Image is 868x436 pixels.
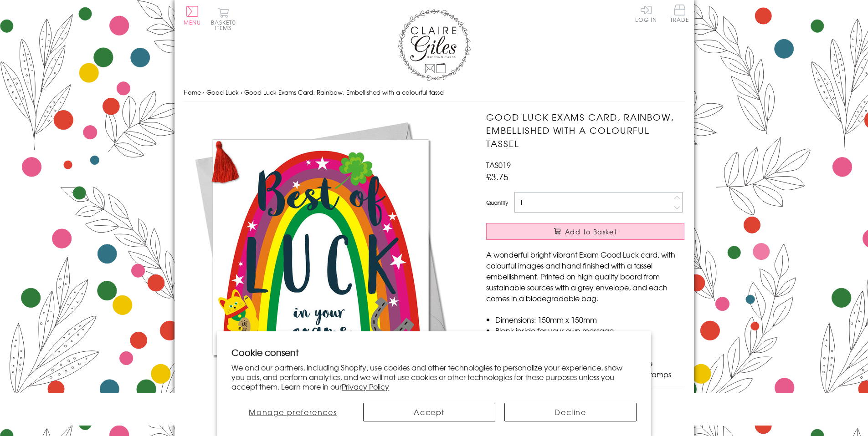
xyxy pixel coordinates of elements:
button: Accept [363,403,495,421]
p: We and our partners, including Shopify, use cookies and other technologies to personalize your ex... [231,363,637,391]
li: Dimensions: 150mm x 150mm [495,314,684,325]
h1: Good Luck Exams Card, Rainbow, Embellished with a colourful tassel [486,111,684,150]
a: Home [184,88,201,96]
span: Good Luck Exams Card, Rainbow, Embellished with a colourful tassel [244,88,445,96]
button: Manage preferences [231,403,354,421]
nav: breadcrumbs [184,83,685,102]
button: Add to Basket [486,223,684,240]
span: Menu [184,18,201,26]
button: Basket0 items [211,7,236,30]
span: › [203,88,205,96]
img: Claire Giles Greetings Cards [398,9,471,81]
span: 0 items [215,18,236,32]
span: › [241,88,242,96]
a: Log In [635,5,657,22]
span: Manage preferences [249,406,337,417]
button: Decline [504,403,637,421]
a: Privacy Policy [342,381,389,392]
a: Good Luck [206,88,239,96]
span: Trade [670,5,689,22]
img: Good Luck Exams Card, Rainbow, Embellished with a colourful tassel [184,111,457,384]
li: Blank inside for your own message [495,325,684,336]
h2: Cookie consent [231,346,637,359]
label: Quantity [486,198,508,207]
p: A wonderful bright vibrant Exam Good Luck card, with colourful images and hand finished with a ta... [486,249,684,304]
span: TAS019 [486,159,511,170]
a: Trade [670,5,689,24]
span: £3.75 [486,170,508,183]
button: Menu [184,6,201,25]
span: Add to Basket [565,227,617,236]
